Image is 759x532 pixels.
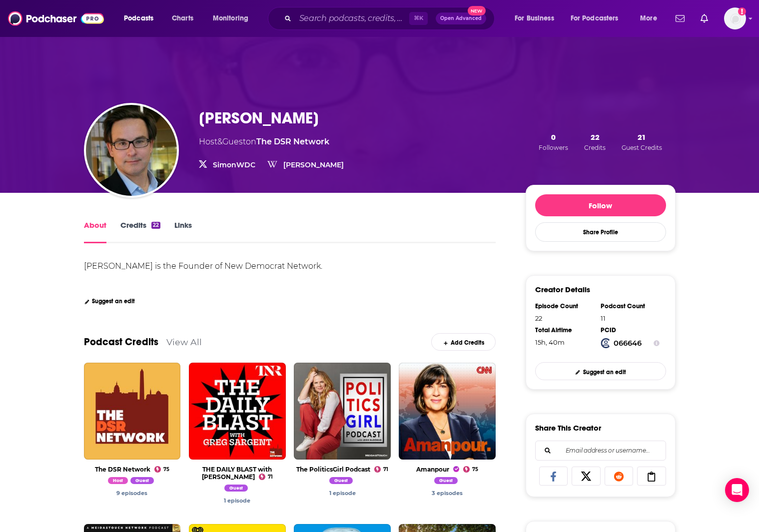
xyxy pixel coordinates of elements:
h3: Creator Details [535,285,590,294]
a: Copy Link [637,467,666,486]
button: Show Info [654,338,660,348]
span: New [468,6,486,15]
a: Suggest an edit [84,298,135,305]
span: Guest [224,485,248,492]
button: open menu [564,10,633,26]
div: Search podcasts, credits, & more... [277,7,504,30]
a: Show notifications dropdown [672,10,689,27]
a: Simon Rosenberg [434,479,460,486]
button: open menu [633,10,670,26]
span: Followers [539,144,568,151]
a: Amanpour [416,466,459,473]
h1: [PERSON_NAME] [199,108,319,128]
span: 21 [638,132,646,142]
a: 71 [259,474,273,480]
a: Share on Facebook [539,467,568,486]
a: Podcast Credits [84,336,158,348]
a: Simon Rosenberg [329,490,356,497]
a: Simon Rosenberg [108,479,130,486]
a: Share on Reddit [605,467,634,486]
a: About [84,220,106,243]
a: THE DAILY BLAST with Greg Sargent [202,466,272,481]
span: ⌘ K [409,12,428,25]
img: Podchaser - Follow, Share and Rate Podcasts [8,9,104,28]
svg: Add a profile image [738,7,746,15]
a: [PERSON_NAME] [283,160,344,169]
button: Share Profile [535,222,666,242]
div: Podcast Count [601,302,660,310]
button: Open AdvancedNew [436,12,486,24]
div: 22 [535,314,594,322]
span: For Business [515,11,554,25]
span: on [246,137,329,146]
h3: Share This Creator [535,423,601,433]
span: Guest [222,137,246,146]
span: Guest [130,477,154,484]
span: Guest Credits [622,144,662,151]
a: Simon Rosenberg [224,497,250,504]
span: Host [199,137,217,146]
a: View All [166,337,202,347]
a: 75 [463,466,478,473]
a: The PoliticsGirl Podcast [296,466,370,473]
button: Follow [535,194,666,216]
span: 22 [591,132,600,142]
button: open menu [508,10,567,26]
a: Links [174,220,192,243]
span: 71 [383,468,388,472]
span: Guest [329,477,353,484]
img: Simon Rosenberg [86,105,177,196]
span: Guest [434,477,458,484]
span: Podcasts [124,11,153,25]
div: Search followers [535,441,666,461]
div: 11 [601,314,660,322]
span: & [217,137,222,146]
span: Charts [172,11,193,25]
a: SimonWDC [213,160,255,169]
div: Episode Count [535,302,594,310]
div: 22 [151,222,160,229]
div: Total Airtime [535,326,594,334]
img: User Profile [724,7,746,29]
span: 75 [163,468,169,472]
span: 71 [268,475,273,479]
span: Monitoring [213,11,248,25]
a: Simon Rosenberg [224,486,250,493]
a: 71 [374,466,388,473]
button: Show profile menu [724,7,746,29]
input: Search podcasts, credits, & more... [295,10,409,26]
a: Show notifications dropdown [697,10,712,27]
a: 75 [154,466,169,473]
a: Simon Rosenberg [116,490,147,497]
span: 15 hours, 40 minutes, 1 second [535,338,565,346]
span: Open Advanced [440,16,482,21]
button: 22Credits [581,132,609,152]
a: Suggest an edit [535,362,666,380]
span: 75 [472,468,478,472]
a: Simon Rosenberg [329,479,355,486]
span: Host [108,477,128,484]
span: More [640,11,657,25]
button: open menu [206,10,261,26]
span: Credits [584,144,606,151]
button: open menu [117,10,166,26]
a: Simon Rosenberg [130,479,156,486]
img: Podchaser Creator ID logo [601,338,611,348]
a: The DSR Network [95,466,150,473]
a: Charts [165,10,199,26]
span: Logged in as EC_2026 [724,7,746,29]
button: 0Followers [536,132,571,152]
div: [PERSON_NAME] is the Founder of New Democrat Network. [84,261,322,271]
a: Share on X/Twitter [572,467,601,486]
a: Credits22 [120,220,160,243]
a: Simon Rosenberg [432,490,463,497]
input: Email address or username... [544,441,658,460]
a: Add Credits [431,333,496,351]
button: 21Guest Credits [619,132,665,152]
span: 0 [551,132,556,142]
